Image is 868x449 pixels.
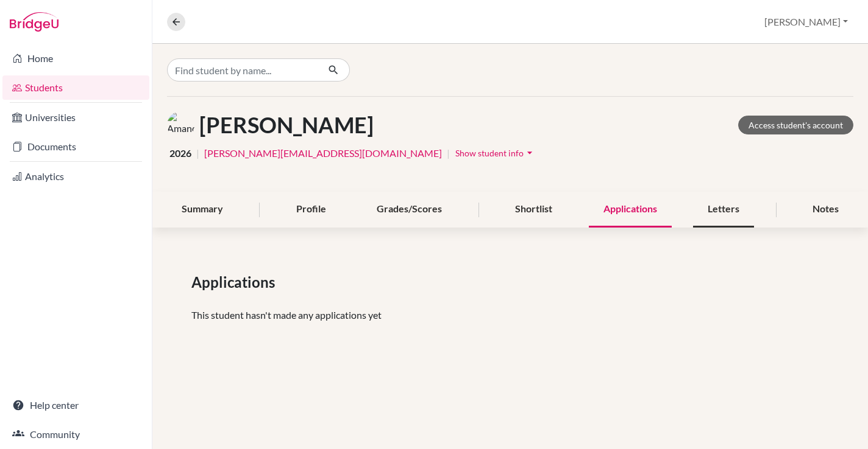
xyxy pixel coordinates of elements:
[693,192,754,228] div: Letters
[738,116,853,134] a: Access student's account
[167,111,194,139] img: Amanda Khondowe's avatar
[798,192,853,228] div: Notes
[199,112,374,138] h1: [PERSON_NAME]
[282,192,341,228] div: Profile
[10,12,59,32] img: Bridge-U
[759,10,853,33] button: [PERSON_NAME]
[2,164,149,189] a: Analytics
[2,75,149,100] a: Students
[2,134,149,159] a: Documents
[455,148,524,158] span: Show student info
[447,146,450,161] span: |
[2,46,149,71] a: Home
[589,192,672,228] div: Applications
[191,308,829,322] p: This student hasn't made any applications yet
[2,393,149,417] a: Help center
[169,146,191,161] span: 2026
[167,192,238,228] div: Summary
[204,146,442,161] a: [PERSON_NAME][EMAIL_ADDRESS][DOMAIN_NAME]
[167,58,318,82] input: Find student by name...
[500,192,567,228] div: Shortlist
[2,105,149,130] a: Universities
[362,192,457,228] div: Grades/Scores
[191,271,280,293] span: Applications
[2,422,149,447] a: Community
[455,144,536,162] button: Show student infoarrow_drop_down
[196,146,199,161] span: |
[524,147,536,159] i: arrow_drop_down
